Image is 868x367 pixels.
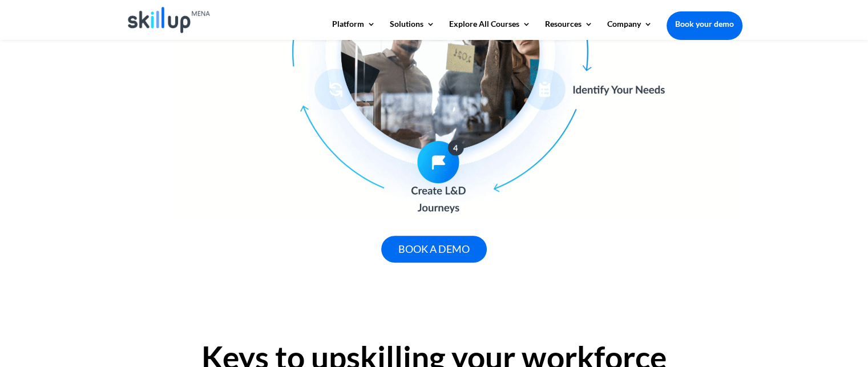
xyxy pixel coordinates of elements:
a: Platform [332,20,376,39]
a: Company [607,20,652,39]
iframe: Chat Widget [678,244,868,367]
a: Resources [545,20,593,39]
img: Skillup Mena [128,7,211,33]
a: Explore All Courses [449,20,531,39]
a: book a demo [381,236,487,263]
a: Solutions [390,20,435,39]
a: Book your demo [667,11,742,37]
